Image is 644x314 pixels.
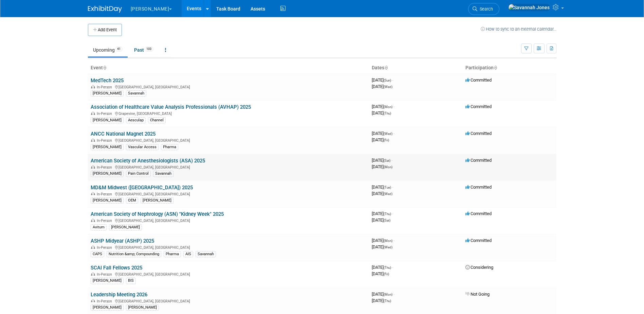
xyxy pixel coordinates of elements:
[372,110,391,116] span: [DATE]
[393,131,394,136] span: -
[97,138,114,143] span: In-Person
[392,185,393,190] span: -
[384,299,391,303] span: (Thu)
[91,85,95,88] img: In-Person Event
[91,138,95,142] img: In-Person Event
[126,144,159,150] div: Vascular Access
[372,238,394,243] span: [DATE]
[91,84,366,89] div: [GEOGRAPHIC_DATA], [GEOGRAPHIC_DATA]
[384,78,391,82] span: (Sun)
[126,117,146,123] div: Aesculap
[88,24,122,36] button: Add Event
[97,272,114,277] span: In-Person
[91,251,104,257] div: CAPS
[126,304,159,311] div: [PERSON_NAME]
[384,65,388,70] a: Sort by Start Date
[91,165,95,169] img: In-Person Event
[91,217,366,223] div: [GEOGRAPHIC_DATA], [GEOGRAPHIC_DATA]
[91,104,251,110] a: Association of Healthcare Value Analysis Professionals (AVHAP) 2025
[196,251,216,257] div: Savannah
[91,244,366,250] div: [GEOGRAPHIC_DATA], [GEOGRAPHIC_DATA]
[372,244,392,249] span: [DATE]
[372,298,391,303] span: [DATE]
[144,47,153,52] span: 103
[91,131,155,137] a: ANCC National Magnet 2025
[91,158,205,164] a: American Society of Anesthesiologists (ASA) 2025
[91,110,366,116] div: Grapevine, [GEOGRAPHIC_DATA]
[369,62,463,74] th: Dates
[393,238,394,243] span: -
[91,117,124,123] div: [PERSON_NAME]
[91,271,366,277] div: [GEOGRAPHIC_DATA], [GEOGRAPHIC_DATA]
[465,292,490,297] span: Not Going
[393,292,394,297] span: -
[91,137,366,143] div: [GEOGRAPHIC_DATA], [GEOGRAPHIC_DATA]
[126,90,146,97] div: Savannah
[463,62,556,74] th: Participation
[372,164,392,169] span: [DATE]
[97,111,114,116] span: In-Person
[91,298,366,303] div: [GEOGRAPHIC_DATA], [GEOGRAPHIC_DATA]
[91,278,124,284] div: [PERSON_NAME]
[141,197,173,204] div: [PERSON_NAME]
[91,90,124,97] div: [PERSON_NAME]
[88,6,122,13] img: ExhibitDay
[384,159,390,162] span: (Sat)
[372,131,394,136] span: [DATE]
[465,104,492,109] span: Committed
[126,278,136,284] div: BIS
[384,186,391,189] span: (Tue)
[372,158,392,163] span: [DATE]
[91,219,95,222] img: In-Person Event
[88,62,369,74] th: Event
[465,158,492,163] span: Committed
[97,299,114,303] span: In-Person
[91,111,95,115] img: In-Person Event
[97,165,114,170] span: In-Person
[372,185,393,190] span: [DATE]
[372,271,389,276] span: [DATE]
[384,212,391,216] span: (Thu)
[384,239,392,243] span: (Mon)
[97,85,114,89] span: In-Person
[91,272,95,276] img: In-Person Event
[384,293,392,296] span: (Mon)
[91,171,124,177] div: [PERSON_NAME]
[465,265,493,270] span: Considering
[384,132,392,136] span: (Wed)
[384,272,389,276] span: (Fri)
[91,185,193,191] a: MD&M Midwest ([GEOGRAPHIC_DATA]) 2025
[494,65,497,70] a: Sort by Participation Type
[91,197,124,204] div: [PERSON_NAME]
[372,104,394,109] span: [DATE]
[384,165,392,169] span: (Mon)
[465,185,492,190] span: Committed
[372,77,393,83] span: [DATE]
[372,137,389,142] span: [DATE]
[115,47,123,52] span: 41
[392,211,393,216] span: -
[465,238,492,243] span: Committed
[384,111,391,115] span: (Thu)
[91,164,366,170] div: [GEOGRAPHIC_DATA], [GEOGRAPHIC_DATA]
[465,77,492,83] span: Committed
[129,43,159,56] a: Past103
[372,292,394,297] span: [DATE]
[97,192,114,196] span: In-Person
[91,191,366,196] div: [GEOGRAPHIC_DATA], [GEOGRAPHIC_DATA]
[91,292,147,298] a: Leadership Meeting 2026
[477,6,493,12] span: Search
[372,217,390,223] span: [DATE]
[372,191,392,196] span: [DATE]
[384,192,392,196] span: (Wed)
[91,224,107,230] div: Avitum
[97,219,114,223] span: In-Person
[148,117,166,123] div: Channel
[91,299,95,302] img: In-Person Event
[91,211,224,217] a: American Society of Nephrology (ASN) "Kidney Week" 2025
[384,219,390,222] span: (Sat)
[103,65,106,70] a: Sort by Event Name
[91,304,124,311] div: [PERSON_NAME]
[126,171,151,177] div: Pain Control
[392,265,393,270] span: -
